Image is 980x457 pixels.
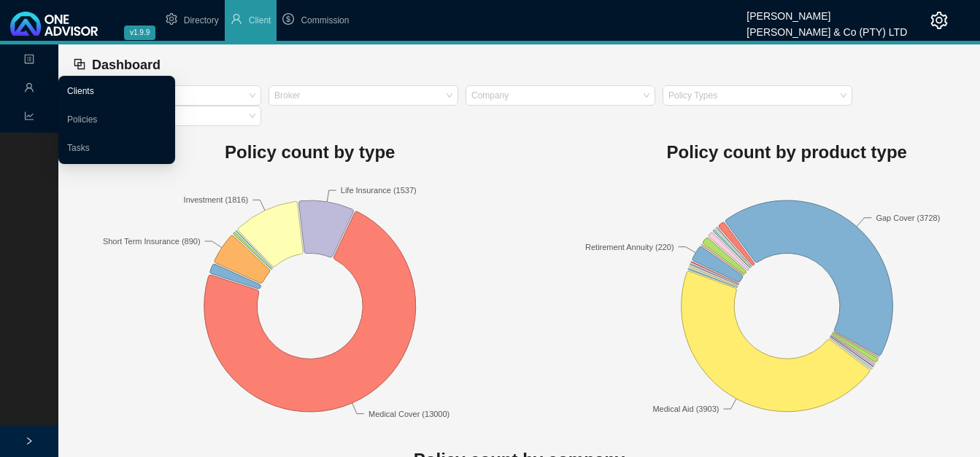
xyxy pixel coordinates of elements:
[585,243,674,251] text: Retirement Annuity (220)
[24,77,34,102] span: user
[184,195,249,204] text: Investment (1816)
[67,143,90,153] a: Tasks
[92,58,161,72] span: Dashboard
[249,15,271,26] span: Client
[67,114,97,125] a: Policies
[24,105,34,130] span: line-chart
[876,214,940,222] text: Gap Cover (3728)
[25,437,34,445] span: right
[341,186,417,195] text: Life Insurance (1537)
[103,237,201,246] text: Short Term Insurance (890)
[72,138,549,167] h1: Policy count by type
[231,13,242,25] span: user
[369,410,450,418] text: Medical Cover (13000)
[184,15,219,26] span: Directory
[24,48,34,74] span: profile
[652,405,719,413] text: Medical Aid (3903)
[73,58,86,71] span: block
[166,13,177,25] span: setting
[746,4,907,20] div: [PERSON_NAME]
[301,15,349,26] span: Commission
[124,26,155,40] span: v1.9.9
[930,12,948,29] span: setting
[746,20,907,36] div: [PERSON_NAME] & Co (PTY) LTD
[67,86,94,96] a: Clients
[10,12,98,36] img: 2df55531c6924b55f21c4cf5d4484680-logo-light.svg
[282,13,294,25] span: dollar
